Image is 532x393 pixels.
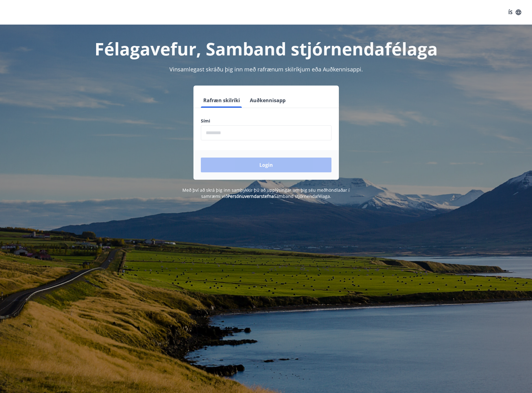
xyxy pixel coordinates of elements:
[182,187,350,199] span: Með því að skrá þig inn samþykkir þú að upplýsingar um þig séu meðhöndlaðar í samræmi við Samband...
[247,93,288,108] button: Auðkennisapp
[169,66,363,73] span: Vinsamlegast skráðu þig inn með rafrænum skilríkjum eða Auðkennisappi.
[228,193,274,199] a: Persónuverndarstefna
[201,93,242,108] button: Rafræn skilríki
[201,118,331,124] label: Sími
[505,7,525,18] button: ÍS
[52,37,481,60] h1: Félagavefur, Samband stjórnendafélaga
